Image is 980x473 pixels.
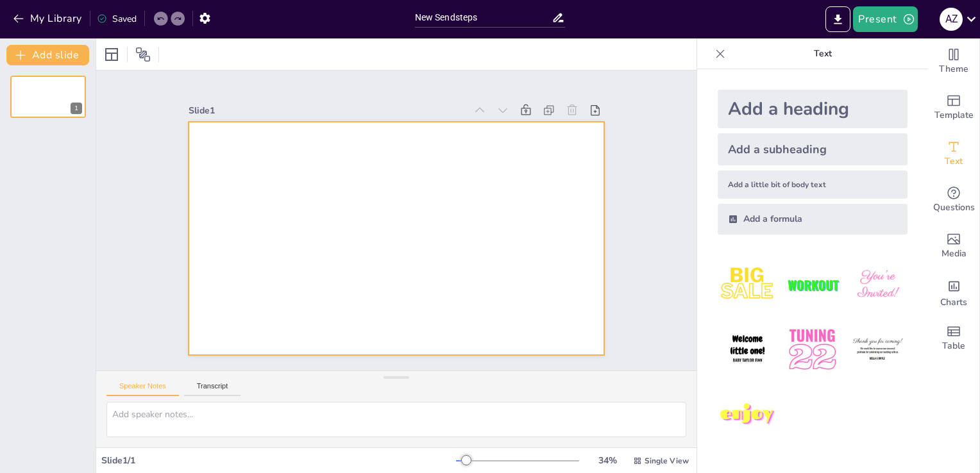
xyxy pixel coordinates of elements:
[928,269,979,315] div: Add charts and graphs
[848,255,908,315] img: 3.jpeg
[853,6,917,32] button: Present
[6,45,89,65] button: Add slide
[415,8,552,27] input: Insert title
[848,320,908,379] img: 6.jpeg
[940,8,963,31] div: A Z
[718,204,908,235] div: Add a formula
[933,201,975,215] span: Questions
[106,382,179,396] button: Speaker Notes
[928,131,979,177] div: Add text boxes
[718,255,777,315] img: 1.jpeg
[718,133,908,165] div: Add a subheading
[825,6,850,32] button: Export to PowerPoint
[135,47,151,62] span: Position
[939,62,968,76] span: Theme
[101,44,122,65] div: Layout
[718,385,777,445] img: 7.jpeg
[945,154,963,169] span: Text
[718,170,908,199] div: Add a little bit of body text
[928,177,979,223] div: Get real-time input from your audience
[782,255,842,315] img: 2.jpeg
[928,85,979,131] div: Add ready made slides
[731,38,915,69] p: Text
[782,320,842,379] img: 5.jpeg
[592,454,623,467] div: 34 %
[10,8,87,29] button: My Library
[71,103,82,114] div: 1
[718,320,777,379] img: 4.jpeg
[928,223,979,269] div: Add images, graphics, shapes or video
[718,90,908,128] div: Add a heading
[97,13,137,25] div: Saved
[928,315,979,361] div: Add a table
[10,76,86,118] div: 1
[942,247,967,261] span: Media
[184,382,241,396] button: Transcript
[940,295,967,310] span: Charts
[645,456,689,466] span: Single View
[940,6,963,32] button: A Z
[942,339,965,353] span: Table
[101,454,456,467] div: Slide 1 / 1
[928,38,979,85] div: Change the overall theme
[189,104,465,117] div: Slide 1
[934,108,974,122] span: Template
